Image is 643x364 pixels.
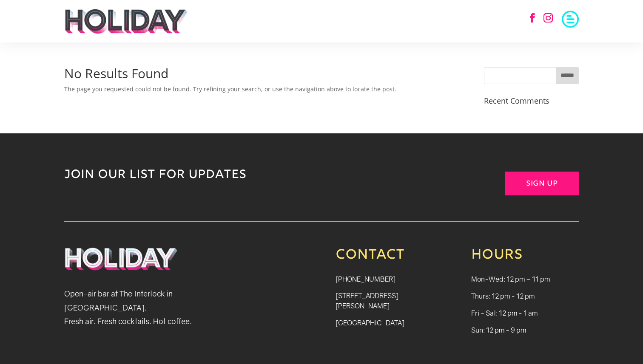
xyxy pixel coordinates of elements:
[336,319,404,327] a: [GEOGRAPHIC_DATA]
[64,167,443,183] p: JOIN OUR LIST FOR UPDATES
[64,67,443,84] h1: No Results Found
[64,8,188,34] img: holiday-logo-black
[505,172,579,195] a: Sign Up
[64,287,256,328] p: Open-air bar at The Interlock in [GEOGRAPHIC_DATA]. Fresh air. Fresh cocktails. Hot coffee.
[471,247,579,268] h3: Hours
[64,84,443,94] p: The page you requested could not be found. Try refining your search, or use the navigation above ...
[336,247,443,268] h3: Contact
[539,8,558,27] a: Follow on Instagram
[64,264,178,272] a: Holiday
[336,275,395,283] a: [PHONE_NUMBER]
[471,274,579,291] p: Mon-Wed: 12 pm – 11 pm
[471,325,579,335] p: Sun: 12 pm - 9 pm
[471,308,579,325] p: Fri - Sat: 12 pm - 1 am
[471,291,579,308] p: Thurs: 12 pm - 12 pm
[523,8,542,27] a: Follow on Facebook
[64,247,178,271] img: Holiday
[484,97,579,109] h4: Recent Comments
[336,291,398,310] a: [STREET_ADDRESS][PERSON_NAME]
